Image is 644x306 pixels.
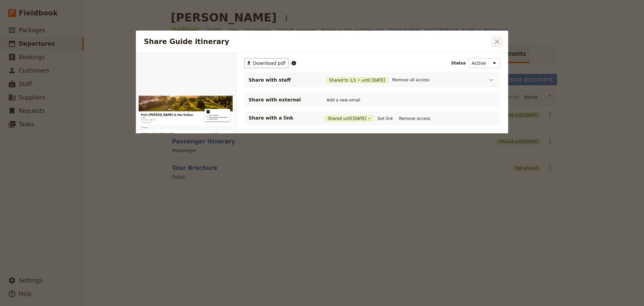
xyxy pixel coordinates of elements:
button: ​Download pdf [245,58,288,68]
span: 1 / 1 [326,78,388,83]
span: 8:30am [31,231,47,236]
span: [DATE] [372,78,385,83]
button: Remove access [397,115,432,122]
h3: [GEOGRAPHIC_DATA] [59,231,110,254]
button: Add a new email [325,96,362,104]
a: Itinerary [24,127,56,146]
span: 1 staff [72,100,86,107]
select: Status [469,58,500,68]
button: Get link [376,115,394,122]
span: Share with external [249,96,316,103]
p: Share with a link [249,115,316,121]
span: [PERSON_NAME] & [PERSON_NAME] [24,159,166,167]
span: Shared to [329,78,348,83]
span: Clients travelling from the [GEOGRAPHIC_DATA]. Also taking a GPT tour in [GEOGRAPHIC_DATA]. [40,190,266,195]
button: ​Download PDF [24,111,68,119]
a: bookings@greatprivatetours.com.au [304,89,394,96]
span: [DOMAIN_NAME] [312,97,352,104]
button: Close dialog [491,36,503,47]
span: [EMAIL_ADDRESS][DOMAIN_NAME] [312,89,394,96]
span: Download PDF [34,112,63,118]
img: Great Private Tours logo [304,62,318,75]
button: Shared until[DATE] [325,116,373,121]
span: 2/2 booked [32,100,58,107]
a: greatprivatetours.com.au [304,97,394,104]
button: Day 1 • [DATE] [PERSON_NAME] & [PERSON_NAME] [313,158,403,171]
h2: Share Guide itinerary [144,37,490,47]
span: Share with staff [249,77,316,83]
span: • until [358,78,370,83]
span: Partner, [PERSON_NAME], has recovered from [MEDICAL_DATA] - but has left him needing toilet more ... [40,197,266,209]
span: Status [451,60,466,66]
span: [PHONE_NUMBER] [312,81,355,88]
button: Remove all access [391,76,431,84]
span: [PERSON_NAME] [PERSON_NAME] [PHONE_NUMBER] [30,179,154,185]
span: [DATE] [24,90,44,98]
h4: [STREET_ADDRESS] [122,234,277,239]
a: +61 430 279 438 [304,81,394,88]
span: [DATE] [353,116,367,121]
span: Download pdf [253,60,285,67]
